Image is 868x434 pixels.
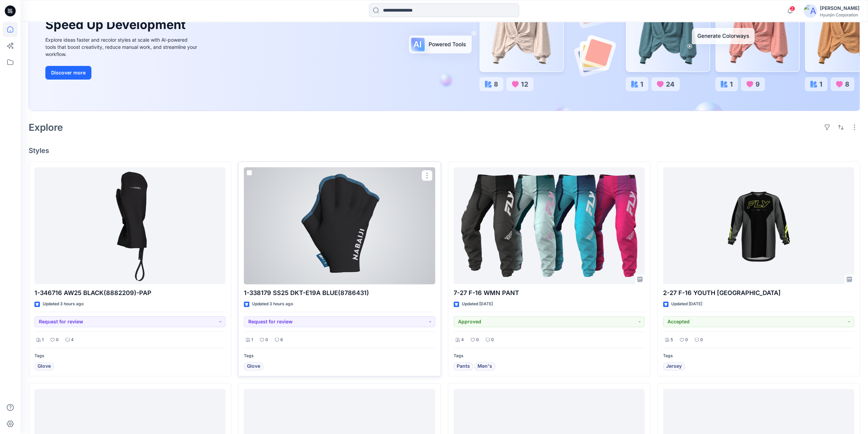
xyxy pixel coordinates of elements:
[476,336,479,344] p: 0
[244,167,435,284] a: 1-338179 SS25 DKT-E19A BLUE(8786431)
[663,288,854,298] p: 2-27 F-16 YOUTH [GEOGRAPHIC_DATA]
[251,336,253,344] p: 1
[461,336,464,344] p: 4
[43,300,84,308] p: Updated 3 hours ago
[491,336,494,344] p: 0
[29,122,63,133] h2: Explore
[71,336,74,344] p: 4
[244,288,435,298] p: 1-338179 SS25 DKT-E19A BLUE(8786431)
[804,4,817,18] img: avatar
[671,300,702,308] p: Updated [DATE]
[663,352,854,360] p: Tags
[265,336,268,344] p: 0
[42,336,44,344] p: 1
[454,352,645,360] p: Tags
[45,66,91,80] button: Discover more
[454,167,645,284] a: 7-27 F-16 WMN PANT
[252,300,293,308] p: Updated 3 hours ago
[56,336,59,344] p: 0
[34,167,225,284] a: 1-346716 AW25 BLACK(8882209)-PAP
[700,336,703,344] p: 0
[34,288,225,298] p: 1-346716 AW25 BLACK(8882209)-PAP
[45,66,199,80] a: Discover more
[462,300,493,308] p: Updated [DATE]
[671,336,673,344] p: 5
[280,336,283,344] p: 6
[29,146,860,155] h4: Styles
[38,362,51,370] span: Glove
[34,352,225,360] p: Tags
[45,36,199,58] div: Explore ideas faster and recolor styles at scale with AI-powered tools that boost creativity, red...
[790,6,795,11] span: 2
[247,362,260,370] span: Glove
[457,362,470,370] span: Pants
[663,167,854,284] a: 2-27 F-16 YOUTH JERSEY
[820,12,859,17] div: Hyunjin Corporation
[666,362,682,370] span: Jersey
[820,4,859,12] div: [PERSON_NAME]
[244,352,435,360] p: Tags
[454,288,645,298] p: 7-27 F-16 WMN PANT
[685,336,688,344] p: 0
[477,362,492,370] span: Men's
